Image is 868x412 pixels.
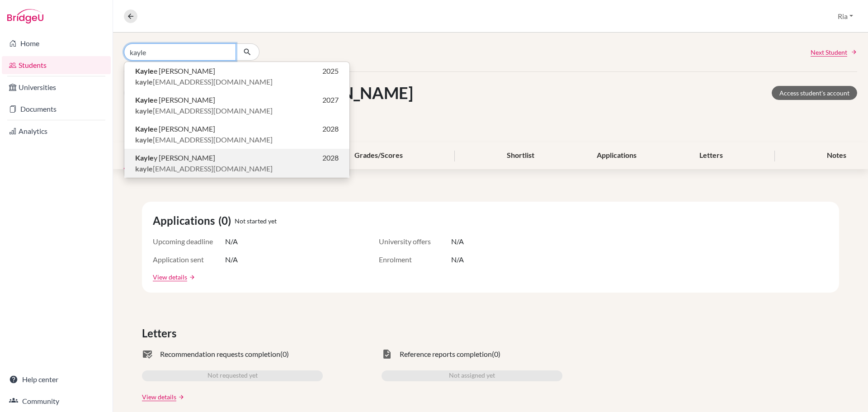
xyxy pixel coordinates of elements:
button: Kayley [PERSON_NAME]2028kayle[EMAIL_ADDRESS][DOMAIN_NAME] [124,149,349,178]
span: Upcoming deadline [153,236,225,247]
span: (0) [280,349,289,360]
b: kayle [135,106,153,115]
input: Find student by name... [124,43,236,61]
span: Not requested yet [208,370,258,381]
b: Kayle [135,95,154,104]
div: Grades/Scores [344,142,414,169]
span: Recommendation requests completion [160,349,280,360]
span: N/A [451,236,464,247]
a: Next Student [811,47,857,57]
span: y [PERSON_NAME] [135,152,215,163]
span: [EMAIL_ADDRESS][DOMAIN_NAME] [135,76,273,87]
div: Letters [689,142,734,169]
span: Application sent [153,254,225,265]
span: Reference reports completion [400,349,492,360]
a: Documents [2,100,111,118]
span: mark_email_read [142,349,153,360]
span: (0) [492,349,500,360]
div: Notes [816,142,857,169]
span: Letters [142,325,180,341]
span: 2028 [322,152,339,163]
a: arrow_forward [176,394,184,400]
button: Kaylee [PERSON_NAME]2025kayle[EMAIL_ADDRESS][DOMAIN_NAME] [124,62,349,91]
a: Students [2,56,111,74]
span: Not assigned yet [449,370,495,381]
b: Kayle [135,124,154,133]
a: View details [142,392,176,402]
span: [EMAIL_ADDRESS][DOMAIN_NAME] [135,134,273,145]
span: Applications [153,213,218,229]
a: Analytics [2,122,111,140]
a: Access student's account [772,86,857,100]
b: kayle [135,164,153,173]
span: 2028 [322,123,339,134]
span: e [PERSON_NAME] [135,95,215,105]
a: Help center [2,370,111,388]
span: [EMAIL_ADDRESS][DOMAIN_NAME] [135,163,273,174]
span: e [PERSON_NAME] [135,123,215,134]
span: Next Student [811,47,847,57]
span: 2025 [322,66,339,76]
span: N/A [225,254,238,265]
span: e [PERSON_NAME] [135,66,215,76]
div: Shortlist [496,142,545,169]
a: arrow_forward [187,274,195,280]
button: Ria [834,8,857,25]
img: Bridge-U [7,9,43,24]
span: Enrolment [379,254,451,265]
a: Universities [2,78,111,96]
span: [EMAIL_ADDRESS][DOMAIN_NAME] [135,105,273,116]
span: University offers [379,236,451,247]
span: 2027 [322,95,339,105]
span: task [382,349,392,360]
span: Not started yet [235,216,277,226]
span: N/A [225,236,238,247]
span: N/A [451,254,464,265]
button: Kaylee [PERSON_NAME]2028kayle[EMAIL_ADDRESS][DOMAIN_NAME] [124,120,349,149]
a: Home [2,34,111,52]
a: Community [2,392,111,410]
a: View details [153,272,187,282]
b: Kayle [135,66,154,75]
b: Kayle [135,153,154,162]
b: kayle [135,135,153,144]
span: (0) [218,213,235,229]
button: Kaylee [PERSON_NAME]2027kayle[EMAIL_ADDRESS][DOMAIN_NAME] [124,91,349,120]
b: kayle [135,77,153,86]
div: Applications [586,142,647,169]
